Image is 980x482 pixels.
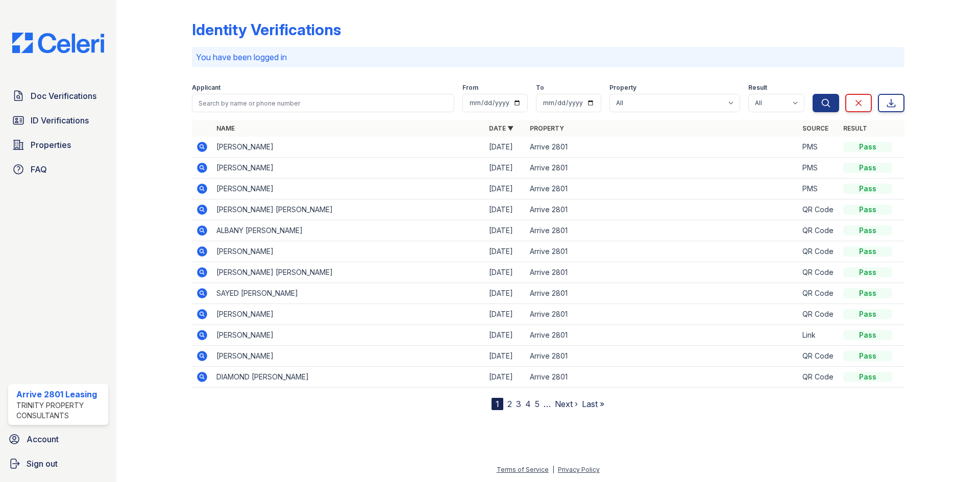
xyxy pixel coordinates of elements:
[212,158,485,179] td: [PERSON_NAME]
[192,20,341,39] div: Identity Verifications
[485,220,526,241] td: [DATE]
[526,304,798,325] td: Arrive 2801
[558,466,600,473] a: Privacy Policy
[798,158,839,179] td: PMS
[525,399,531,409] a: 4
[507,399,512,409] a: 2
[8,159,108,180] a: FAQ
[212,346,485,367] td: [PERSON_NAME]
[212,283,485,304] td: SAYED [PERSON_NAME]
[196,51,900,63] p: You have been logged in
[843,225,892,236] div: Pass
[485,179,526,199] td: [DATE]
[798,179,839,199] td: PMS
[526,262,798,283] td: Arrive 2801
[485,325,526,346] td: [DATE]
[31,90,96,102] span: Doc Verifications
[516,399,521,409] a: 3
[192,94,454,112] input: Search by name or phone number
[526,137,798,158] td: Arrive 2801
[212,241,485,262] td: [PERSON_NAME]
[31,163,47,175] span: FAQ
[16,388,104,400] div: Arrive 2801 Leasing
[4,33,112,53] img: CE_Logo_Blue-a8612792a0a2168367f1c8372b55b34899dd931a85d93a1a3d3e32e68fde9ad4.png
[798,304,839,325] td: QR Code
[748,84,767,92] label: Result
[552,466,554,473] div: |
[462,84,478,92] label: From
[843,142,892,152] div: Pass
[526,241,798,262] td: Arrive 2801
[8,86,108,106] a: Doc Verifications
[485,346,526,367] td: [DATE]
[798,346,839,367] td: QR Code
[526,283,798,304] td: Arrive 2801
[212,179,485,199] td: [PERSON_NAME]
[212,304,485,325] td: [PERSON_NAME]
[843,246,892,257] div: Pass
[485,283,526,304] td: [DATE]
[192,84,220,92] label: Applicant
[485,367,526,388] td: [DATE]
[27,433,59,445] span: Account
[802,124,828,132] a: Source
[31,139,71,151] span: Properties
[843,184,892,194] div: Pass
[526,346,798,367] td: Arrive 2801
[843,288,892,298] div: Pass
[798,283,839,304] td: QR Code
[843,163,892,173] div: Pass
[492,398,503,410] div: 1
[535,399,540,409] a: 5
[526,325,798,346] td: Arrive 2801
[582,399,604,409] a: Last »
[485,199,526,220] td: [DATE]
[798,262,839,283] td: QR Code
[798,199,839,220] td: QR Code
[798,325,839,346] td: Link
[536,84,544,92] label: To
[485,241,526,262] td: [DATE]
[526,179,798,199] td: Arrive 2801
[798,367,839,388] td: QR Code
[212,199,485,220] td: [PERSON_NAME] [PERSON_NAME]
[212,325,485,346] td: [PERSON_NAME]
[843,205,892,215] div: Pass
[526,367,798,388] td: Arrive 2801
[485,262,526,283] td: [DATE]
[843,330,892,340] div: Pass
[544,398,551,410] span: …
[27,458,58,470] span: Sign out
[530,124,564,132] a: Property
[843,267,892,277] div: Pass
[16,400,104,421] div: Trinity Property Consultants
[555,399,578,409] a: Next ›
[4,429,112,449] a: Account
[526,199,798,220] td: Arrive 2801
[798,220,839,241] td: QR Code
[216,124,235,132] a: Name
[212,367,485,388] td: DIAMOND [PERSON_NAME]
[497,466,549,473] a: Terms of Service
[609,84,636,92] label: Property
[843,309,892,319] div: Pass
[485,304,526,325] td: [DATE]
[485,137,526,158] td: [DATE]
[798,137,839,158] td: PMS
[798,241,839,262] td: QR Code
[212,220,485,241] td: ALBANY [PERSON_NAME]
[31,114,89,126] span: ID Verifications
[489,124,513,132] a: Date ▼
[526,220,798,241] td: Arrive 2801
[843,124,867,132] a: Result
[843,351,892,361] div: Pass
[526,158,798,179] td: Arrive 2801
[212,137,485,158] td: [PERSON_NAME]
[843,372,892,382] div: Pass
[8,135,108,155] a: Properties
[4,453,112,474] a: Sign out
[485,158,526,179] td: [DATE]
[212,262,485,283] td: [PERSON_NAME] [PERSON_NAME]
[8,110,108,131] a: ID Verifications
